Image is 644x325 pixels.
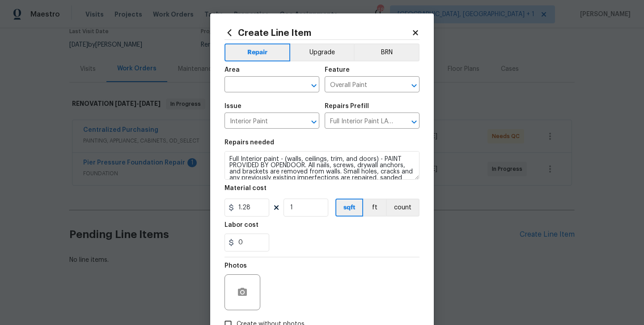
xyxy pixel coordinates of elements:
h5: Repairs Prefill [325,103,369,109]
h5: Labor cost [225,222,258,228]
button: Upgrade [290,43,354,61]
button: Repair [225,43,290,61]
button: Open [308,116,320,128]
h5: Area [225,67,240,73]
button: Open [408,79,420,92]
h5: Feature [325,67,350,73]
button: BRN [354,43,419,61]
button: sqft [335,199,363,217]
h5: Issue [225,103,241,109]
h5: Photos [225,263,247,269]
button: Open [408,116,420,128]
button: ft [363,199,386,217]
textarea: Full Interior paint - (walls, ceilings, trim, and doors) - PAINT PROVIDED BY OPENDOOR. All nails,... [225,151,419,180]
button: Open [308,79,320,92]
h2: Create Line Item [225,28,411,38]
button: count [386,199,419,217]
h5: Material cost [225,185,267,191]
h5: Repairs needed [225,139,274,146]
